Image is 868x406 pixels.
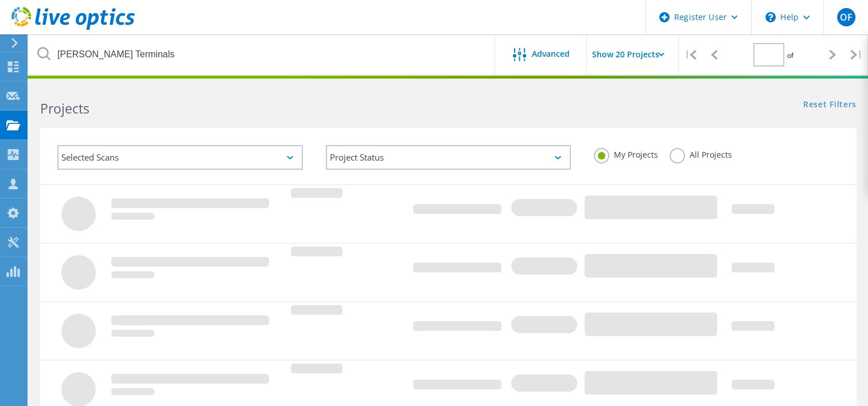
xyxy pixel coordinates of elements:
[594,148,658,159] label: My Projects
[326,145,571,170] div: Project Status
[679,34,702,75] div: |
[29,34,496,75] input: Search projects by name, owner, ID, company, etc
[670,148,732,159] label: All Projects
[11,24,135,32] a: Live Optics Dashboard
[532,50,570,58] span: Advanced
[57,145,303,170] div: Selected Scans
[40,99,89,118] b: Projects
[765,12,776,22] svg: \n
[839,13,852,22] span: OF
[787,50,793,60] span: of
[803,100,857,110] a: Reset Filters
[844,34,868,75] div: |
